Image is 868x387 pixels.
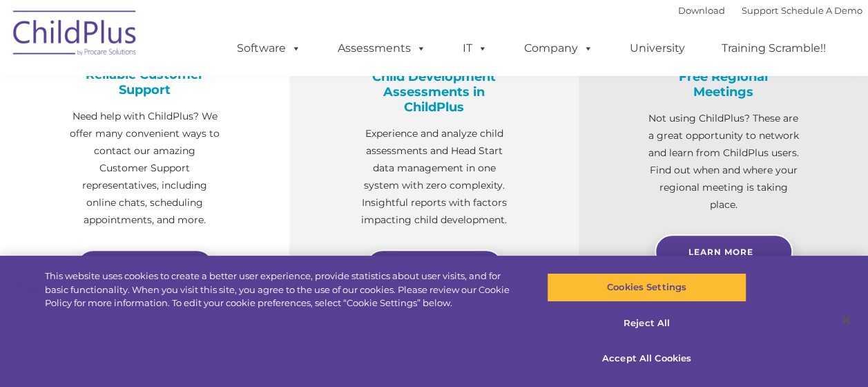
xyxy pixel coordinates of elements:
h4: Reliable Customer Support [69,67,220,97]
font: | [678,5,862,16]
a: Training Scramble!! [708,35,840,62]
a: Support [742,5,778,16]
a: Learn More [365,249,503,284]
a: Software [223,35,315,62]
p: Experience and analyze child assessments and Head Start data management in one system with zero c... [358,125,510,229]
p: Need help with ChildPlus? We offer many convenient ways to contact our amazing Customer Support r... [69,108,220,229]
a: Assessments [324,35,440,62]
img: ChildPlus by Procare Solutions [6,1,144,70]
a: Schedule A Demo [781,5,862,16]
a: Download [678,5,725,16]
button: Accept All Cookies [547,344,746,373]
h4: Child Development Assessments in ChildPlus [358,69,510,115]
a: Learn more [76,249,214,284]
span: Last name [192,91,234,102]
button: Cookies Settings [547,273,746,302]
a: IT [449,35,501,62]
span: Learn More [688,247,753,257]
a: Learn More [655,234,793,269]
a: University [616,35,699,62]
button: Close [831,305,861,335]
span: Phone number [192,148,251,158]
div: This website uses cookies to create a better user experience, provide statistics about user visit... [45,270,521,310]
h4: Free Regional Meetings [648,69,799,100]
a: Company [510,35,607,62]
button: Reject All [547,309,746,338]
p: Not using ChildPlus? These are a great opportunity to network and learn from ChildPlus users. Fin... [648,110,799,214]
